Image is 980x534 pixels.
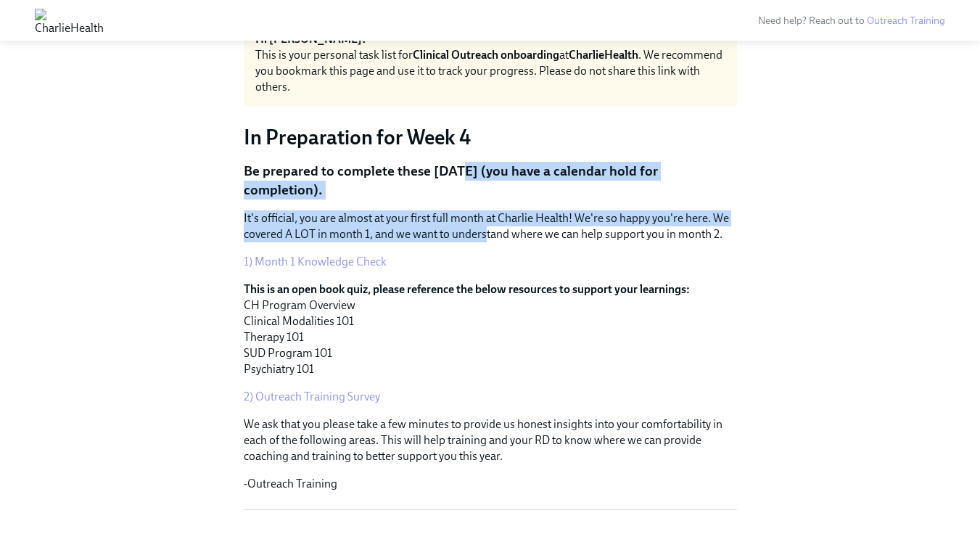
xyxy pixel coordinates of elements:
[244,210,737,242] p: It's official, you are almost at your first full month at Charlie Health! We're so happy you're h...
[569,48,638,62] strong: CharlieHealth
[244,255,387,268] a: 1) Month 1 Knowledge Check
[244,124,737,150] h3: In Preparation for Week 4
[244,162,737,199] p: Be prepared to complete these [DATE] (you have a calendar hold for completion).
[244,476,737,492] p: -Outreach Training
[244,390,380,403] a: 2) Outreach Training Survey
[758,15,945,27] span: Need help? Reach out to
[244,282,737,377] p: CH Program Overview Clinical Modalities 101 Therapy 101 SUD Program 101 Psychiatry 101
[244,282,690,296] strong: This is an open book quiz, please reference the below resources to support your learnings:
[413,48,559,62] strong: Clinical Outreach onboarding
[867,15,945,27] a: Outreach Training
[255,47,725,95] div: This is your personal task list for at . We recommend you bookmark this page and use it to track ...
[35,9,104,32] img: CharlieHealth
[244,416,737,464] p: We ask that you please take a few minutes to provide us honest insights into your comfortability ...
